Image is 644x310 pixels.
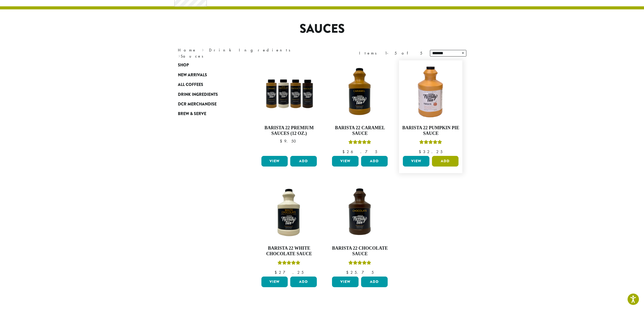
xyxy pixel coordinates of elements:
span: DCR Merchandise [178,101,217,107]
a: DCR Merchandise [178,99,239,109]
button: Add [290,277,317,287]
div: Rated 5.00 out of 5 [419,139,442,147]
span: New Arrivals [178,72,207,78]
a: View [261,277,288,287]
a: Brew & Serve [178,109,239,119]
span: $ [419,149,423,154]
span: $ [280,138,284,144]
button: Add [290,156,317,167]
bdi: 27.25 [275,270,304,275]
a: View [332,277,359,287]
img: B22SauceSqueeze_All-300x300.png [260,63,318,121]
h4: Barista 22 Caramel Sauce [331,125,389,136]
button: Add [432,156,459,167]
bdi: 26.75 [342,149,377,154]
span: Brew & Serve [178,111,206,117]
span: $ [275,270,279,275]
span: All Coffees [178,82,203,88]
h4: Barista 22 Pumpkin Pie Sauce [402,125,460,136]
a: View [261,156,288,167]
a: All Coffees [178,80,239,89]
a: Barista 22 Pumpkin Pie SauceRated 5.00 out of 5 $32.25 [402,63,460,154]
span: › [178,51,180,59]
a: Shop [178,60,239,70]
h4: Barista 22 Premium Sauces (12 oz.) [260,125,318,136]
a: Drink Ingredients [209,47,294,53]
bdi: 9.50 [280,138,298,144]
nav: Breadcrumb [178,47,315,59]
a: Home [178,47,197,53]
span: › [202,45,204,53]
h1: Sauces [174,22,470,36]
a: New Arrivals [178,70,239,80]
h4: Barista 22 White Chocolate Sauce [260,246,318,257]
bdi: 32.25 [419,149,443,154]
div: Rated 5.00 out of 5 [278,260,300,267]
a: View [332,156,359,167]
bdi: 25.75 [346,270,374,275]
span: $ [346,270,350,275]
a: Barista 22 White Chocolate SauceRated 5.00 out of 5 $27.25 [260,183,318,274]
img: B22-White-Choclate-Sauce_Stock-1-e1712177177476.png [260,183,318,242]
div: Rated 5.00 out of 5 [348,139,371,147]
img: B22-Caramel-Sauce_Stock-e1709240861679.png [331,63,389,121]
button: Add [361,156,388,167]
span: Shop [178,62,189,68]
div: Rated 5.00 out of 5 [348,260,371,267]
span: $ [342,149,347,154]
img: DP3239.64-oz.01.default.png [402,63,460,121]
h4: Barista 22 Chocolate Sauce [331,246,389,257]
img: B22-Chocolate-Sauce_Stock-e1709240938998.png [331,183,389,242]
button: Add [361,277,388,287]
a: Barista 22 Chocolate SauceRated 5.00 out of 5 $25.75 [331,183,389,274]
div: Items 1-5 of 5 [359,50,422,56]
a: Barista 22 Premium Sauces (12 oz.) $9.50 [260,63,318,154]
a: Drink Ingredients [178,89,239,99]
a: Barista 22 Caramel SauceRated 5.00 out of 5 $26.75 [331,63,389,154]
a: View [403,156,429,167]
span: Drink Ingredients [178,92,218,98]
